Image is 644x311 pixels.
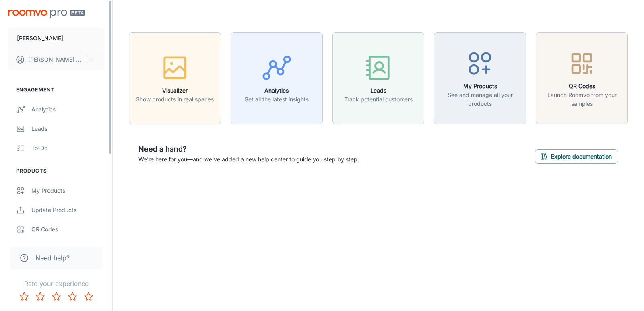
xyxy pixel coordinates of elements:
a: LeadsTrack potential customers [332,74,425,82]
h6: Need a hand? [138,144,359,155]
div: My Products [31,186,104,195]
p: Get all the latest insights [244,95,309,104]
p: We're here for you—and we've added a new help center to guide you step by step. [138,155,359,164]
button: [PERSON_NAME] [8,28,104,49]
a: AnalyticsGet all the latest insights [231,74,323,82]
p: [PERSON_NAME] Naqvi [28,55,85,64]
button: AnalyticsGet all the latest insights [231,32,323,124]
p: Show products in real spaces [136,95,214,104]
div: To-do [31,144,104,152]
p: See and manage all your products [439,91,521,108]
h6: Visualizer [136,86,214,95]
button: [PERSON_NAME] Naqvi [8,49,104,70]
button: QR CodesLaunch Roomvo from your samples [536,32,628,124]
button: LeadsTrack potential customers [332,32,425,124]
a: My ProductsSee and manage all your products [434,74,526,82]
div: Analytics [31,105,104,114]
h6: My Products [439,82,521,91]
h6: Leads [344,86,413,95]
p: [PERSON_NAME] [17,34,63,43]
button: My ProductsSee and manage all your products [434,32,526,124]
button: VisualizerShow products in real spaces [129,32,221,124]
a: QR CodesLaunch Roomvo from your samples [536,74,628,82]
h6: QR Codes [541,82,623,91]
button: Explore documentation [535,149,618,164]
div: Leads [31,124,104,133]
img: Roomvo PRO Beta [8,10,85,18]
p: Launch Roomvo from your samples [541,91,623,108]
p: Track potential customers [344,95,413,104]
a: Explore documentation [535,152,618,160]
h6: Analytics [244,86,309,95]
